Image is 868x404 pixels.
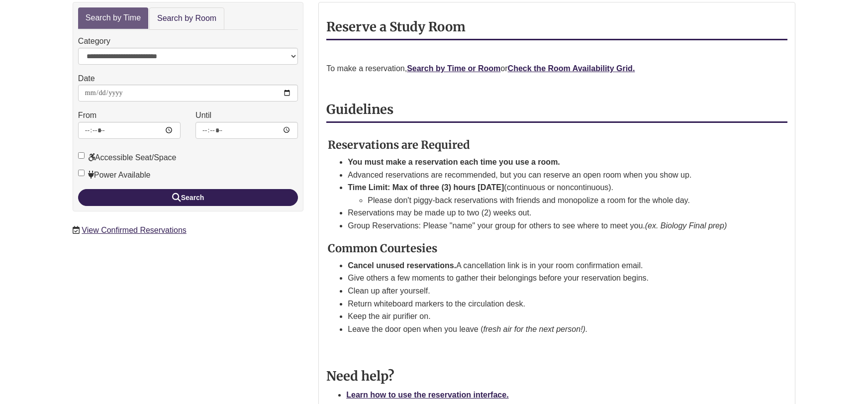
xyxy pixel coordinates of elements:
button: Search [78,189,298,206]
li: Please don't piggy-back reservations with friends and monopolize a room for the whole day. [368,194,764,207]
li: Return whiteboard markers to the circulation desk. [348,298,764,310]
strong: Cancel unused reservations. [348,261,456,270]
label: Category [78,35,110,48]
li: Reservations may be made up to two (2) weeks out. [348,206,764,219]
li: Leave the door open when you leave ( [348,323,764,336]
p: To make a reservation, or [326,62,787,75]
li: Advanced reservations are recommended, but you can reserve an open room when you show up. [348,169,764,182]
a: Search by Room [149,7,224,30]
em: (ex. Biology Final prep) [645,221,727,230]
strong: Reserve a Study Room [326,19,466,35]
li: Give others a few moments to gather their belongings before your reservation begins. [348,272,764,285]
li: Keep the air purifier on. [348,310,764,323]
strong: Guidelines [326,101,393,117]
label: Date [78,72,95,85]
strong: You must make a reservation each time you use a room. [348,158,560,166]
li: Group Reservations: Please "name" your group for others to see where to meet you. [348,219,764,232]
strong: Reservations are Required [328,138,470,152]
a: Search by Time or Room [407,64,500,73]
a: Search by Time [78,7,148,29]
strong: Time Limit: Max of three (3) hours [DATE] [348,183,504,192]
a: View Confirmed Reservations [82,226,186,234]
label: Until [195,109,211,122]
li: (continuous or noncontinuous). [348,181,764,206]
strong: Common Courtesies [328,241,437,255]
li: A cancellation link is in your room confirmation email. [348,259,764,272]
em: fresh air for the next person!). [483,325,587,333]
label: Power Available [78,169,151,182]
label: Accessible Seat/Space [78,151,177,164]
input: Accessible Seat/Space [78,152,85,159]
li: Clean up after yourself. [348,285,764,298]
input: Power Available [78,170,85,176]
label: From [78,109,96,122]
a: Learn how to use the reservation interface. [346,391,508,399]
a: Check the Room Availability Grid. [508,64,635,73]
strong: Need help? [326,368,394,384]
